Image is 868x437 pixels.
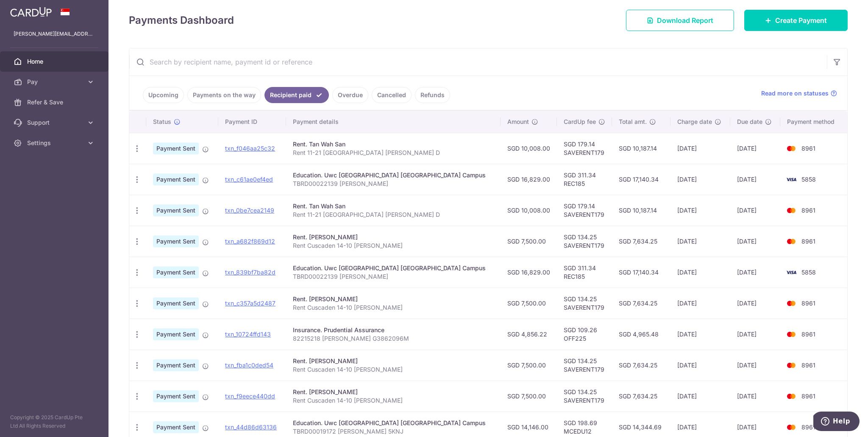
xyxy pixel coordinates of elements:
td: SGD 7,500.00 [501,381,557,412]
span: Amount [507,118,529,126]
span: Payment Sent [153,328,199,340]
img: Bank Card [783,329,800,339]
td: [DATE] [670,133,730,164]
img: Bank Card [783,236,800,247]
span: 8961 [801,145,815,152]
a: txn_10724ffd143 [225,331,271,338]
p: TBRD00022139 [PERSON_NAME] [293,179,494,188]
p: Rent Cuscaden 14-10 [PERSON_NAME] [293,365,494,374]
div: Education. Uwc [GEOGRAPHIC_DATA] [GEOGRAPHIC_DATA] Campus [293,264,494,272]
td: SGD 7,634.25 [612,288,670,319]
td: SGD 179.14 SAVERENT179 [557,133,612,164]
img: Bank Card [783,143,800,154]
div: Rent. [PERSON_NAME] [293,233,494,241]
a: Payments on the way [187,87,261,103]
span: 8961 [801,207,815,214]
a: txn_c357a5d2487 [225,300,275,307]
td: SGD 7,634.25 [612,226,670,257]
td: SGD 16,829.00 [501,164,557,195]
span: CardUp fee [564,118,596,126]
span: Payment Sent [153,143,199,154]
td: SGD 134.25 SAVERENT179 [557,226,612,257]
span: Create Payment [775,15,827,25]
input: Search by recipient name, payment id or reference [129,48,827,76]
a: Cancelled [372,87,412,103]
td: [DATE] [730,350,780,381]
td: SGD 134.25 SAVERENT179 [557,381,612,412]
span: Payment Sent [153,174,199,185]
div: Rent. [PERSON_NAME] [293,295,494,303]
td: [DATE] [730,257,780,288]
td: SGD 10,008.00 [501,133,557,164]
span: 8961 [801,423,815,431]
a: txn_f046aa25c32 [225,145,275,152]
td: [DATE] [730,381,780,412]
span: Read more on statuses [761,89,829,98]
p: Rent Cuscaden 14-10 [PERSON_NAME] [293,303,494,312]
img: Bank Card [783,174,800,185]
td: SGD 10,187.14 [612,195,670,226]
span: Payment Sent [153,235,199,247]
span: Support [27,118,83,127]
td: SGD 7,634.25 [612,381,670,412]
a: Upcoming [143,87,184,103]
a: Create Payment [744,10,848,31]
p: Rent Cuscaden 14-10 [PERSON_NAME] [293,241,494,250]
span: 8961 [801,392,815,400]
span: Download Report [657,15,713,25]
img: Bank Card [783,391,800,401]
img: Bank Card [783,360,800,370]
td: SGD 7,500.00 [501,350,557,381]
p: 82215218 [PERSON_NAME] G3862096M [293,334,494,343]
td: SGD 17,140.34 [612,164,670,195]
div: Rent. Tan Wah San [293,202,494,210]
td: SGD 4,965.48 [612,319,670,350]
td: SGD 134.25 SAVERENT179 [557,288,612,319]
h4: Payments Dashboard [129,13,234,28]
td: [DATE] [670,195,730,226]
img: Bank Card [783,205,800,216]
span: Charge date [677,118,712,126]
span: Due date [737,118,762,126]
td: [DATE] [730,288,780,319]
img: Bank Card [783,267,800,277]
div: Education. Uwc [GEOGRAPHIC_DATA] [GEOGRAPHIC_DATA] Campus [293,419,494,427]
a: txn_f9eece440dd [225,392,275,400]
div: Insurance. Prudential Assurance [293,326,494,334]
td: SGD 10,187.14 [612,133,670,164]
p: [PERSON_NAME][EMAIL_ADDRESS][PERSON_NAME][DOMAIN_NAME] [14,30,95,38]
p: TBRD00022139 [PERSON_NAME] [293,272,494,281]
td: [DATE] [730,195,780,226]
p: Rent 11-21 [GEOGRAPHIC_DATA] [PERSON_NAME] D [293,210,494,219]
span: 8961 [801,361,815,369]
div: Rent. Tan Wah San [293,140,494,148]
td: SGD 109.26 OFF225 [557,319,612,350]
td: SGD 7,500.00 [501,226,557,257]
td: SGD 311.34 REC185 [557,164,612,195]
td: SGD 10,008.00 [501,195,557,226]
span: Refer & Save [27,98,83,106]
td: SGD 17,140.34 [612,257,670,288]
iframe: Opens a widget where you can find more information [813,412,860,433]
span: 5858 [801,176,816,183]
td: SGD 4,856.22 [501,319,557,350]
p: Rent Cuscaden 14-10 [PERSON_NAME] [293,396,494,405]
span: 8961 [801,300,815,307]
p: Rent 11-21 [GEOGRAPHIC_DATA] [PERSON_NAME] D [293,148,494,157]
span: Home [27,57,83,66]
td: [DATE] [730,319,780,350]
a: txn_a682f869d12 [225,238,275,245]
img: CardUp [10,7,52,17]
td: [DATE] [670,288,730,319]
td: [DATE] [730,133,780,164]
a: Overdue [332,87,368,103]
td: SGD 7,634.25 [612,350,670,381]
span: 8961 [801,331,815,338]
span: Payment Sent [153,390,199,402]
img: Bank Card [783,298,800,308]
a: txn_44d86d63136 [225,423,277,431]
th: Payment method [780,111,847,133]
td: [DATE] [670,226,730,257]
td: SGD 179.14 SAVERENT179 [557,195,612,226]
